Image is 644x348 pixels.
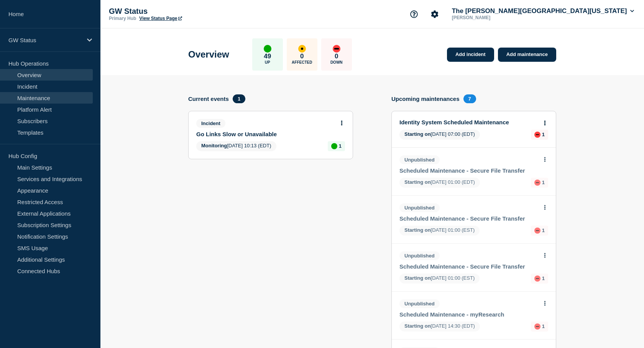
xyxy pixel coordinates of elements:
a: Scheduled Maintenance - Secure File Transfer [399,215,538,222]
p: 0 [335,53,338,60]
span: Starting on [404,323,431,329]
p: Down [330,60,343,64]
span: Unpublished [399,155,440,164]
p: 1 [542,132,545,137]
button: Support [406,6,422,22]
span: [DATE] 07:00 (EDT) [399,130,480,140]
div: up [331,143,337,149]
div: affected [298,45,306,53]
span: [DATE] 01:00 (EDT) [399,178,480,188]
p: 49 [264,53,271,60]
div: down [534,132,540,138]
span: Monitoring [201,143,227,148]
span: 7 [463,94,476,103]
p: 0 [300,53,304,60]
span: Starting on [404,227,431,233]
a: Go Links Slow or Unavailable [196,131,335,137]
div: down [333,45,340,53]
a: Scheduled Maintenance - Secure File Transfer [399,263,538,270]
span: Unpublished [399,203,440,212]
div: down [534,275,540,282]
p: GW Status [109,7,262,16]
span: 1 [233,94,245,103]
a: View Status Page [139,16,182,21]
p: [PERSON_NAME] [450,15,530,20]
h1: Overview [188,49,229,60]
span: Unpublished [399,251,440,260]
h4: Current events [188,96,229,102]
h4: Upcoming maintenances [391,96,460,102]
div: up [264,45,271,53]
a: Scheduled Maintenance - myResearch [399,311,538,318]
div: down [534,228,540,234]
p: 1 [339,143,342,149]
span: Starting on [404,275,431,281]
span: Starting on [404,131,431,137]
p: 1 [542,275,545,281]
span: [DATE] 01:00 (EST) [399,226,480,236]
button: Account settings [427,6,443,22]
p: GW Status [8,37,82,43]
p: Affected [292,60,312,64]
p: Primary Hub [109,16,136,21]
a: Add maintenance [498,48,556,62]
button: The [PERSON_NAME][GEOGRAPHIC_DATA][US_STATE] [450,7,636,15]
p: 1 [542,180,545,185]
p: Up [265,60,270,64]
div: down [534,180,540,186]
div: down [534,323,540,330]
span: [DATE] 10:13 (EDT) [196,141,276,151]
p: 1 [542,323,545,329]
p: 1 [542,228,545,233]
a: Scheduled Maintenance - Secure File Transfer [399,167,538,174]
a: Identity System Scheduled Maintenance [399,119,538,125]
span: [DATE] 01:00 (EST) [399,274,480,284]
span: Starting on [404,179,431,185]
a: Add incident [447,48,494,62]
span: Incident [196,119,225,128]
span: [DATE] 14:30 (EDT) [399,322,480,332]
span: Unpublished [399,299,440,308]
